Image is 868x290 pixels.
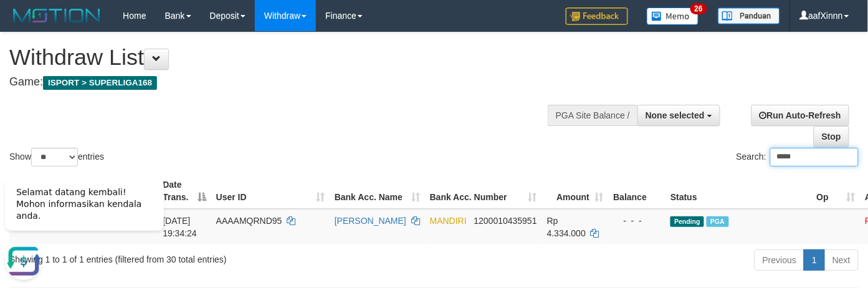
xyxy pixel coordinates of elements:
label: Show entries [9,148,104,167]
h4: Game: [9,76,566,89]
img: panduan.png [718,7,780,24]
input: Search: [770,148,859,167]
span: None selected [646,110,705,120]
select: Showentries [31,148,78,167]
a: [PERSON_NAME] [335,216,406,226]
button: Open LiveChat chat widget [5,75,42,112]
th: User ID: activate to sort column ascending [211,173,330,209]
img: Button%20Memo.svg [647,7,699,25]
span: Pending [670,216,704,227]
a: Run Auto-Refresh [751,105,849,126]
span: ISPORT > SUPERLIGA168 [43,76,157,90]
th: Amount: activate to sort column ascending [542,173,608,209]
div: Showing 1 to 1 of 1 entries (filtered from 30 total entries) [9,248,352,266]
span: [DATE] 19:34:24 [163,216,197,238]
label: Search: [737,148,859,167]
a: Previous [755,249,804,271]
th: Bank Acc. Name: activate to sort column ascending [330,173,425,209]
h1: Withdraw List [9,45,566,70]
span: Selamat datang kembali! Mohon informasikan kendala anda. [16,19,141,53]
th: Status [665,173,811,209]
span: Marked by aafsoumeymey [707,216,728,227]
img: MOTION_logo.png [9,6,104,25]
img: Feedback.jpg [566,7,628,25]
div: PGA Site Balance / [548,105,637,126]
a: 1 [804,249,825,271]
th: Balance [608,173,665,209]
th: Date Trans.: activate to sort column descending [158,173,211,209]
th: Op: activate to sort column ascending [812,173,861,209]
span: Copy 1200010435951 to clipboard [474,216,537,226]
button: None selected [637,105,720,126]
span: Rp 4.334.000 [547,216,586,238]
div: - - - [613,215,661,227]
span: 26 [690,3,707,14]
a: Next [824,249,859,271]
a: Stop [814,126,849,147]
span: MANDIRI [430,216,467,226]
span: AAAAMQRND95 [216,216,282,226]
th: Bank Acc. Number: activate to sort column ascending [425,173,542,209]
